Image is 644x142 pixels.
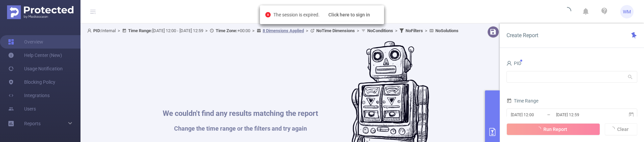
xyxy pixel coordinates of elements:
[506,32,538,39] span: Create Report
[8,102,36,116] a: Users
[87,28,93,33] i: icon: user
[406,28,423,33] b: No Filters
[93,28,101,33] b: PID:
[250,28,257,33] span: >
[506,61,512,66] i: icon: user
[320,9,379,21] button: Click here to sign in
[623,5,631,18] span: WM
[7,5,73,19] img: Protected Media
[506,98,538,103] span: Time Range
[8,75,55,89] a: Blocking Policy
[163,110,318,117] h1: We couldn't find any results matching the report
[304,28,310,33] span: >
[163,126,318,132] h1: Change the time range or the filters and try again
[435,28,459,33] b: No Solutions
[355,28,361,33] span: >
[8,49,62,62] a: Help Center (New)
[393,28,399,33] span: >
[265,12,271,17] i: icon: close-circle
[506,61,521,66] span: PID
[128,28,152,33] b: Time Range:
[116,28,122,33] span: >
[203,28,210,33] span: >
[367,28,393,33] b: No Conditions
[8,89,50,102] a: Integrations
[216,28,237,33] b: Time Zone:
[24,121,41,126] span: Reports
[563,7,571,16] i: icon: loading
[555,110,610,119] input: End date
[423,28,429,33] span: >
[24,117,41,130] a: Reports
[273,12,379,17] span: The session is expired.
[87,28,459,33] span: Internal [DATE] 12:00 - [DATE] 12:59 +00:00
[316,28,355,33] b: No Time Dimensions
[263,28,304,33] u: 8 Dimensions Applied
[8,62,63,75] a: Usage Notification
[8,35,43,49] a: Overview
[510,110,565,119] input: Start date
